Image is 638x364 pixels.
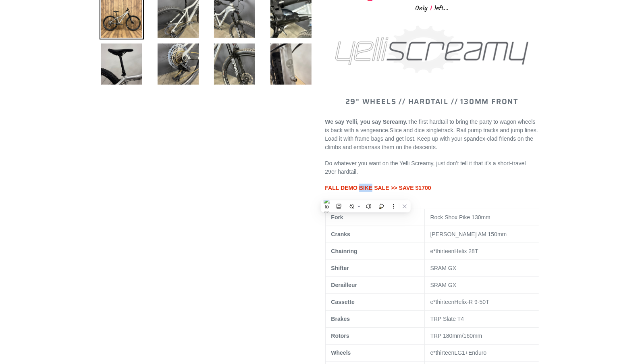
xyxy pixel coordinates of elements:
span: FALL DEMO BIKE SALE >> SAVE $1700 [325,185,431,191]
span: e*thirteen [430,349,455,356]
span: Helix 28T [430,248,478,254]
b: Chainring [331,248,357,254]
td: SRAM GX [424,260,546,277]
span: 1 [428,3,434,13]
span: Do whatever you want on the Yelli Screamy, just don’t tell it that it’s a short-travel 29er hardt... [325,160,526,175]
b: Brakes [331,316,350,322]
b: We say Yelli, you say Screamy. [325,119,408,125]
b: Cranks [331,231,350,237]
img: Load image into Gallery viewer, DEMO_BIKE_YELLI_SCREAMY_-_Raw_-_SM-Complete_Bike-fork2 [212,42,257,86]
span: [PERSON_NAME] AM 150mm [430,231,507,237]
span: Rock Shox Pike 130mm [430,214,490,220]
b: Derailleur [331,282,357,288]
b: Shifter [331,265,349,271]
span: The first hardtail to bring the party to wagon wheels is back with a vengeance. [325,119,536,133]
td: TRP 180mm/160mm [424,327,546,344]
span: 29" WHEELS // HARDTAIL // 130MM FRONT [345,96,519,107]
img: Load image into Gallery viewer, DEMO_BIKE_YELLI_SCREAMY_-_Raw_-_SM-Complete_Bike-Cassette [156,42,200,86]
td: SRAM GX [424,277,546,293]
img: Load image into Gallery viewer, DEMO BIKE: YELLI SCREAMY - Raw - SM - Complete Bike - Seat tube [269,42,313,86]
b: Rotors [331,333,349,339]
span: LG1+Enduro [430,349,487,356]
td: TRP Slate T4 [424,310,546,327]
b: Wheels [331,349,351,356]
b: Fork [331,214,343,220]
span: e*thirteen [430,248,455,254]
td: Helix-R 9-50T [424,293,546,310]
span: e*thirteen [430,299,455,305]
b: Cassette [331,299,355,305]
p: Slice and dice singletrack. Rail pump tracks and jump lines. Load it with frame bags and get lost... [325,118,539,152]
div: Only left... [368,1,497,14]
img: Load image into Gallery viewer, DEMO_BIKE_YELLI_SCREAMY_-_Raw_-_SM_-_Complete_Bike_-_Dropper + Sa... [100,42,144,86]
